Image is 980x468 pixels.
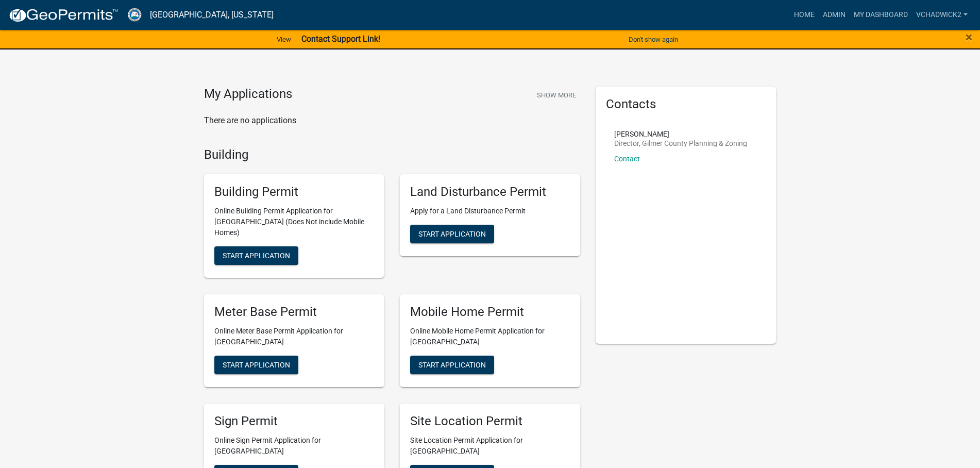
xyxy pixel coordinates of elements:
p: There are no applications [204,114,580,127]
a: My Dashboard [850,5,912,25]
button: Start Application [214,356,298,374]
p: [PERSON_NAME] [614,130,747,138]
button: Start Application [410,356,494,374]
span: Start Application [418,360,486,369]
a: VChadwick2 [912,5,972,25]
h5: Meter Base Permit [214,305,374,320]
strong: Contact Support Link! [301,34,380,44]
img: Gilmer County, Georgia [127,8,142,22]
p: Online Meter Base Permit Application for [GEOGRAPHIC_DATA] [214,326,374,347]
h4: Building [204,147,580,162]
button: Don't show again [624,31,682,48]
a: View [273,31,295,48]
h5: Building Permit [214,185,374,199]
h5: Contacts [606,97,766,112]
a: Contact [614,155,640,163]
p: Online Sign Permit Application for [GEOGRAPHIC_DATA] [214,435,374,457]
h5: Site Location Permit [410,414,570,429]
p: Apply for a Land Disturbance Permit [410,206,570,216]
p: Online Mobile Home Permit Application for [GEOGRAPHIC_DATA] [410,326,570,347]
span: Start Application [223,360,290,369]
button: Show More [533,87,580,104]
h5: Sign Permit [214,414,374,429]
p: Director, Gilmer County Planning & Zoning [614,140,747,147]
span: × [966,30,972,44]
p: Online Building Permit Application for [GEOGRAPHIC_DATA] (Does Not include Mobile Homes) [214,206,374,238]
p: Site Location Permit Application for [GEOGRAPHIC_DATA] [410,435,570,457]
h5: Land Disturbance Permit [410,185,570,199]
button: Start Application [410,225,494,243]
button: Start Application [214,246,298,265]
a: [GEOGRAPHIC_DATA], [US_STATE] [150,6,274,24]
span: Start Application [223,252,290,260]
span: Start Application [418,230,486,238]
a: Admin [819,5,850,25]
h5: Mobile Home Permit [410,305,570,320]
button: Close [966,31,972,43]
h4: My Applications [204,87,292,102]
a: Home [790,5,819,25]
